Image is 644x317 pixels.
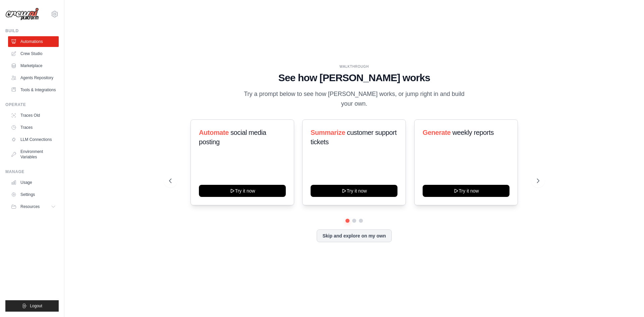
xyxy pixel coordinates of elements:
p: Try a prompt below to see how [PERSON_NAME] works, or jump right in and build your own. [241,89,467,109]
a: Usage [8,177,59,188]
span: Generate [423,129,451,136]
span: customer support tickets [311,129,396,146]
span: Summarize [311,129,345,136]
div: Manage [5,169,59,174]
h1: See how [PERSON_NAME] works [169,72,539,84]
img: Logo [5,8,39,21]
span: weekly reports [452,129,493,136]
button: Try it now [311,185,397,197]
div: Build [5,28,59,34]
span: social media posting [199,129,266,146]
a: LLM Connections [8,134,59,145]
a: Tools & Integrations [8,85,59,95]
a: Automations [8,36,59,47]
a: Traces Old [8,110,59,121]
button: Resources [8,201,59,212]
a: Traces [8,122,59,133]
button: Try it now [423,185,509,197]
span: Logout [30,303,42,309]
a: Crew Studio [8,48,59,59]
button: Try it now [199,185,286,197]
a: Agents Repository [8,72,59,83]
span: Resources [20,204,40,209]
button: Skip and explore on my own [317,229,391,242]
a: Settings [8,189,59,200]
a: Marketplace [8,60,59,71]
div: WALKTHROUGH [169,64,539,69]
div: Operate [5,102,59,107]
button: Logout [5,300,59,312]
a: Environment Variables [8,146,59,162]
span: Automate [199,129,229,136]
